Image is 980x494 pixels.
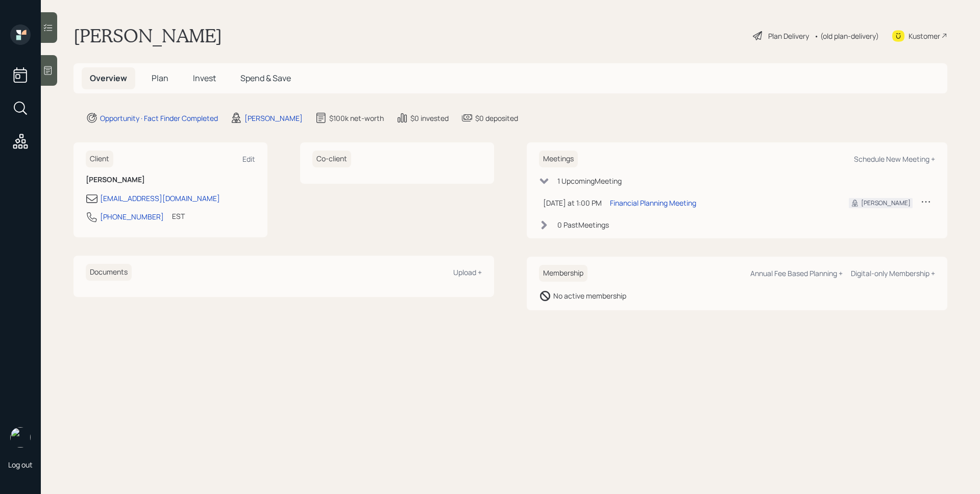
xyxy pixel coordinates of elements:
span: Spend & Save [240,72,291,84]
h6: Documents [86,264,132,281]
div: Digital-only Membership + [851,268,935,278]
span: Overview [90,72,127,84]
div: 0 Past Meeting s [557,219,609,230]
div: $100k net-worth [329,113,384,123]
h6: Membership [539,265,587,282]
span: Plan [152,72,168,84]
img: james-distasi-headshot.png [10,427,31,448]
div: • (old plan-delivery) [814,31,879,41]
div: No active membership [553,290,626,301]
div: Plan Delivery [768,31,809,41]
div: Edit [242,154,255,164]
div: Schedule New Meeting + [854,154,935,164]
div: Opportunity · Fact Finder Completed [100,113,218,123]
div: [PERSON_NAME] [244,113,303,123]
div: Log out [8,460,33,470]
div: [PERSON_NAME] [861,199,911,208]
div: $0 invested [410,113,449,123]
div: $0 deposited [475,113,518,123]
div: [DATE] at 1:00 PM [543,197,602,208]
div: Financial Planning Meeting [610,197,696,208]
div: Kustomer [909,31,940,41]
span: Invest [193,72,216,84]
div: [PHONE_NUMBER] [100,211,164,222]
div: EST [172,211,185,221]
h6: Client [86,151,113,167]
div: [EMAIL_ADDRESS][DOMAIN_NAME] [100,193,220,204]
h1: [PERSON_NAME] [73,24,222,47]
div: 1 Upcoming Meeting [557,176,622,186]
div: Annual Fee Based Planning + [750,268,843,278]
h6: Meetings [539,151,578,167]
div: Upload + [453,267,482,277]
h6: Co-client [312,151,351,167]
h6: [PERSON_NAME] [86,176,255,184]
